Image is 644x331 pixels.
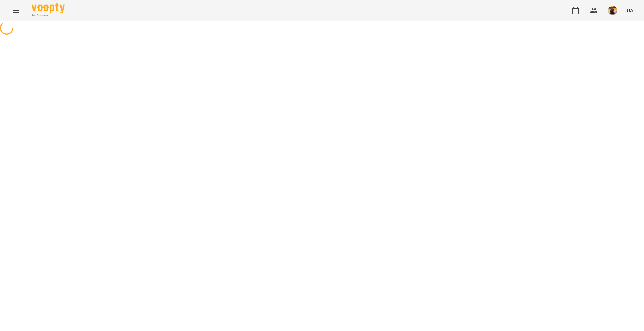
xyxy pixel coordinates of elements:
span: For Business [32,14,65,18]
img: d9e4fe055f4d09e87b22b86a2758fb91.jpg [608,6,617,15]
img: Voopty Logo [32,3,65,13]
span: UA [627,7,633,14]
button: UA [624,4,636,16]
button: Menu [8,3,24,18]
